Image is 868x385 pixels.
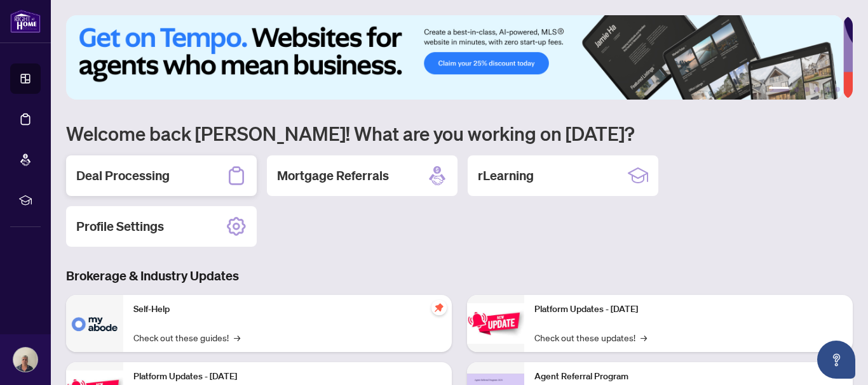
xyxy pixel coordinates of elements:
[431,300,447,315] span: pushpin
[66,295,123,352] img: Self-Help
[66,121,853,145] h1: Welcome back [PERSON_NAME]! What are you working on [DATE]?
[13,348,37,372] img: Profile Icon
[835,87,840,92] button: 6
[534,370,843,384] p: Agent Referral Program
[76,167,170,185] h2: Deal Processing
[641,330,647,344] span: →
[66,15,843,100] img: Slide 0
[769,87,789,92] button: 1
[478,167,534,185] h2: rLearning
[10,10,41,33] img: logo
[76,218,164,235] h2: Profile Settings
[277,167,389,185] h2: Mortgage Referrals
[234,330,240,344] span: →
[467,303,524,343] img: Platform Updates - June 23, 2025
[66,267,853,285] h3: Brokerage & Industry Updates
[815,87,820,92] button: 4
[133,330,240,344] a: Check out these guides!→
[804,87,810,92] button: 3
[133,370,442,384] p: Platform Updates - [DATE]
[133,303,442,316] p: Self-Help
[794,87,799,92] button: 2
[534,330,647,344] a: Check out these updates!→
[817,341,855,379] button: Open asap
[825,87,830,92] button: 5
[534,303,843,316] p: Platform Updates - [DATE]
